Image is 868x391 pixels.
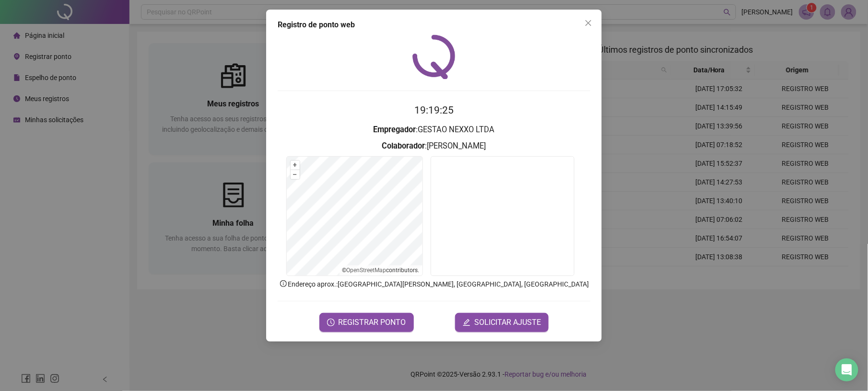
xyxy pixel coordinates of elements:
span: REGISTRAR PONTO [339,317,406,328]
h3: : [PERSON_NAME] [278,140,590,152]
h3: : GESTAO NEXXO LTDA [278,124,590,136]
span: info-circle [279,279,288,288]
button: Close [581,15,596,31]
p: Endereço aprox. : [GEOGRAPHIC_DATA][PERSON_NAME], [GEOGRAPHIC_DATA], [GEOGRAPHIC_DATA] [278,279,590,289]
span: edit [463,319,470,326]
a: OpenStreetMap [347,267,387,274]
button: + [291,161,300,170]
strong: Colaborador [382,141,425,150]
button: – [291,170,300,179]
time: 19:19:25 [414,104,454,116]
button: REGISTRAR PONTO [319,313,414,332]
span: close [585,19,592,27]
span: clock-circle [327,319,335,326]
div: Registro de ponto web [278,19,590,31]
button: editSOLICITAR AJUSTE [455,313,549,332]
span: SOLICITAR AJUSTE [474,317,541,328]
img: QRPoint [412,34,456,79]
div: Open Intercom Messenger [835,358,858,381]
strong: Empregador [374,125,416,134]
li: © contributors. [342,267,420,274]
